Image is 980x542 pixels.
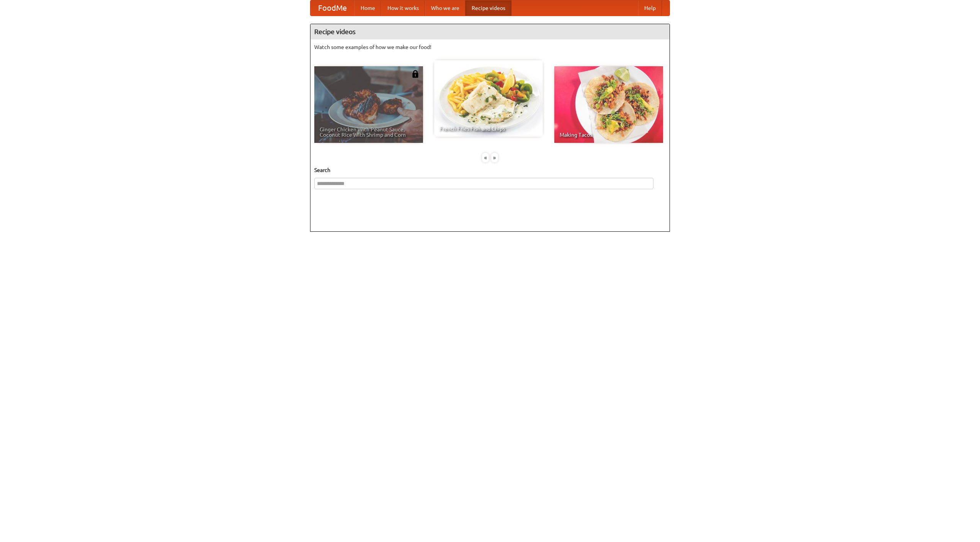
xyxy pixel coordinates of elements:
img: 483408.png [412,70,419,78]
a: French Fries Fish and Chips [434,60,543,137]
a: Who we are [425,0,465,16]
a: Recipe videos [465,0,511,16]
a: How it works [381,0,425,16]
h4: Recipe videos [310,24,670,39]
h5: Search [314,166,666,174]
a: Help [638,0,662,16]
div: « [482,153,489,162]
span: Making Tacos [560,132,658,138]
a: FoodMe [310,0,354,16]
div: » [491,153,498,162]
a: Making Tacos [554,66,663,143]
span: French Fries Fish and Chips [439,126,537,131]
p: Watch some examples of how we make our food! [314,43,666,51]
a: Home [354,0,381,16]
